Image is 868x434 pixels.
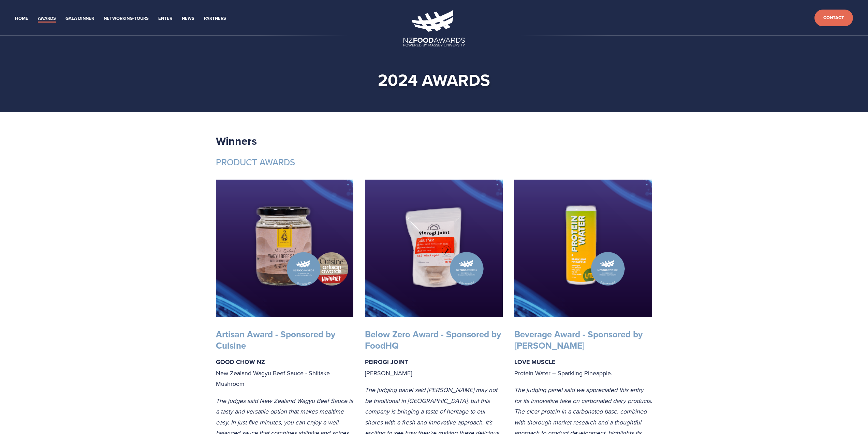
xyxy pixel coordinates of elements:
[514,356,652,378] p: Protein Water – Sparkling Pineapple.
[514,328,645,352] strong: Beverage Award - Sponsored by [PERSON_NAME]
[65,15,94,23] a: Gala Dinner
[204,15,226,23] a: Partners
[814,10,853,26] a: Contact
[216,157,652,168] h3: PRODUCT AWARDS
[15,15,28,23] a: Home
[38,15,56,23] a: Awards
[365,358,408,366] strong: PEIROGI JOINT
[216,328,338,352] strong: Artisan Award - Sponsored by Cuisine
[104,15,149,23] a: Networking-Tours
[365,328,503,352] strong: Below Zero Award - Sponsored by FoodHQ
[514,358,555,366] strong: LOVE MUSCLE
[216,356,354,389] p: New Zealand Wagyu Beef Sauce - Shiitake Mushroom
[182,15,194,23] a: News
[216,133,257,149] strong: Winners
[216,358,265,366] strong: GOOD CHOW NZ
[158,15,172,23] a: Enter
[227,70,642,90] h1: 2024 Awards
[365,356,503,378] p: [PERSON_NAME]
